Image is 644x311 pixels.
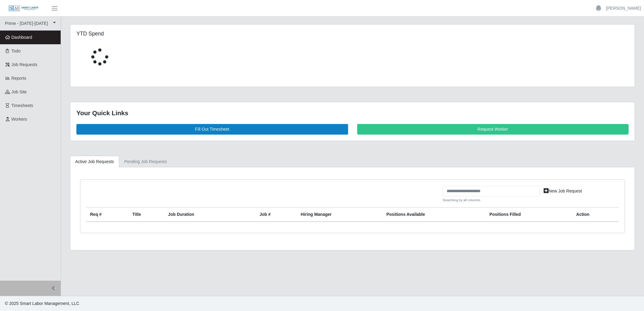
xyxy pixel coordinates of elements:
div: Your Quick Links [76,108,629,118]
a: New Job Request [540,186,586,196]
span: © 2025 Smart Labor Management, LLC [5,301,79,306]
th: Title [129,208,164,222]
a: Active Job Requests [70,156,119,168]
h5: YTD Spend [76,31,254,37]
span: Todo [12,48,21,53]
th: Job Duration [164,208,240,222]
th: Action [572,208,619,222]
th: Positions Available [383,208,486,222]
th: Req # [86,208,129,222]
span: Workers [12,117,27,122]
span: Dashboard [12,35,32,40]
span: Job Requests [12,62,38,67]
th: Positions Filled [486,208,572,222]
a: Request Worker [357,124,629,135]
a: Pending Job Requests [119,156,172,168]
th: Job # [256,208,297,222]
span: Timesheets [12,103,33,108]
a: [PERSON_NAME] [606,5,641,12]
span: job site [12,89,27,94]
th: Hiring Manager [297,208,383,222]
img: SLM Logo [8,5,39,12]
span: Reports [12,76,26,81]
small: Searching by all columns [443,198,540,203]
a: Fill Out Timesheet [76,124,348,135]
